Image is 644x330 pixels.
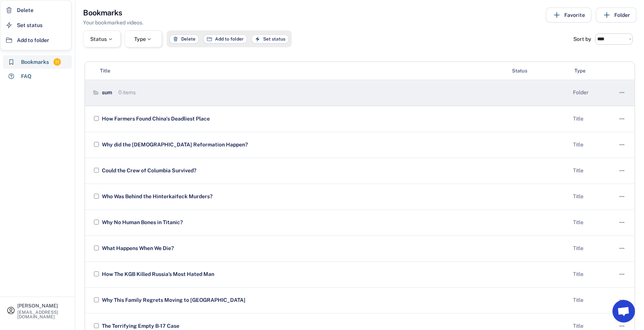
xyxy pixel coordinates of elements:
button:  [618,87,626,98]
text:  [620,322,624,330]
button:  [618,269,626,280]
div: Title [573,141,611,149]
div: Title [100,68,110,74]
text:  [620,270,624,278]
div: [PERSON_NAME] [17,303,68,308]
text:  [620,141,624,149]
div: FAQ [21,72,32,80]
text:  [620,115,624,123]
text:  [620,167,624,175]
div: Title [573,245,611,252]
button:  [618,217,626,228]
text:  [620,193,624,200]
text:  [620,89,624,96]
div: Why No Human Bones in Titanic? [100,219,567,226]
h3: Bookmarks [83,8,122,18]
div: Status [512,68,568,74]
button:  [618,166,626,176]
div: Title [573,297,611,304]
div: Who Was Behind the Hinterkaifeck Murders? [100,193,567,200]
div: Title [573,219,611,226]
div: What Happens When We Die? [100,245,567,252]
div: sum [100,89,112,96]
div: Title [573,322,611,330]
div: Title [573,193,611,200]
button: Favorite [546,8,591,23]
div: Why This Family Regrets Moving to [GEOGRAPHIC_DATA] [100,297,567,304]
button:  [618,243,626,254]
div: Folder [573,89,611,96]
button: Folder [596,8,636,23]
text:  [620,218,624,226]
button:  [618,140,626,150]
div: Delete [17,6,33,14]
text:  [620,296,624,304]
div: Add to folder [17,36,49,44]
div: Why did the [DEMOGRAPHIC_DATA] Reformation Happen? [100,141,567,149]
button:  [618,191,626,202]
div: Status [90,36,114,42]
button: Add to folder [203,35,247,44]
button: Delete [170,35,199,44]
div: Type [574,68,612,74]
a: Open chat [612,300,635,322]
button: Set status [252,35,289,44]
div: Set status [17,21,42,29]
text:  [620,244,624,252]
div: [EMAIL_ADDRESS][DOMAIN_NAME] [17,310,68,319]
div: Could the Crew of Columbia Survived? [100,167,567,175]
div: Title [573,167,611,175]
div: Sort by [573,36,591,42]
div: Your bookmarked videos. [83,19,143,27]
div: Bookmarks [21,58,49,66]
button:  [618,295,626,306]
div: Type [134,36,153,42]
div: 0 items [117,89,136,96]
div: 11 [53,59,61,65]
div: How The KGB Killed Russia’s Most Hated Man [100,271,567,278]
div: How Farmers Found China's Deadliest Place [100,115,567,123]
div: Title [573,115,611,123]
div: Title [573,271,611,278]
div: The Terrifying Empty B-17 Case [100,322,567,330]
button:  [618,114,626,124]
